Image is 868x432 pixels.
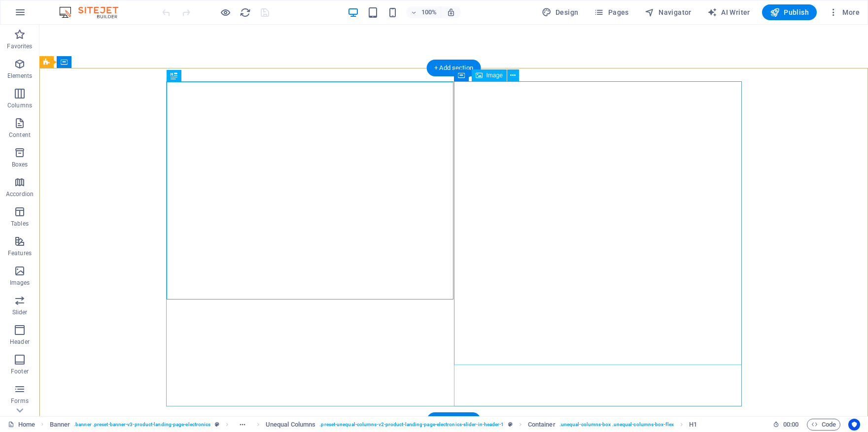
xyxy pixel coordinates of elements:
h6: 100% [421,6,437,18]
span: Publish [770,7,809,17]
p: Content [9,131,31,139]
span: More [829,7,860,17]
span: Click to select. Double-click to edit [689,419,697,431]
i: Reload page [240,7,251,18]
span: Navigator [645,7,692,17]
p: Features [8,249,32,257]
button: Publish [762,4,817,20]
span: . banner .preset-banner-v3-product-landing-page-electronics [74,419,210,431]
button: Navigator [641,4,695,20]
span: Code [811,419,836,431]
h6: Session time [773,419,799,431]
p: Columns [7,101,32,109]
img: Editor Logo [57,6,131,18]
p: Images [10,279,30,287]
span: AI Writer [707,7,750,17]
p: Header [10,338,30,346]
button: AI Writer [703,4,754,20]
p: Boxes [12,161,28,168]
span: . preset-unequal-columns-v2-product-landing-page-electronics-slider-in-header-1 [319,419,504,431]
span: 00 00 [783,419,799,431]
span: Click to select. Double-click to edit [50,419,70,431]
p: Favorites [7,42,32,50]
button: Usercentrics [848,419,860,431]
button: Pages [590,4,632,20]
p: Accordion [6,190,34,198]
span: Design [542,7,579,17]
button: Code [807,419,840,431]
div: Design (Ctrl+Alt+Y) [538,4,583,20]
span: Image [486,72,503,78]
p: Forms [11,397,29,405]
p: Slider [12,308,28,316]
i: This element is a customizable preset [508,422,513,427]
i: This element is a customizable preset [215,422,219,427]
p: Tables [11,220,29,228]
button: Design [538,4,583,20]
a: Click to cancel selection. Double-click to open Pages [8,419,35,431]
span: . unequal-columns-box .unequal-columns-box-flex [559,419,674,431]
button: reload [239,6,251,18]
div: + Add section [426,60,481,76]
button: 100% [406,6,441,18]
span: Pages [594,7,628,17]
span: Click to select. Double-click to edit [266,419,315,431]
i: On resize automatically adjust zoom level to fit chosen device. [447,8,455,17]
nav: breadcrumb [50,419,697,431]
div: + Add section [426,412,481,429]
span: Click to select. Double-click to edit [528,419,556,431]
p: Footer [11,367,29,375]
span: : [790,421,792,428]
button: More [825,4,864,20]
p: Elements [7,72,33,80]
button: Click here to leave preview mode and continue editing [219,6,231,18]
